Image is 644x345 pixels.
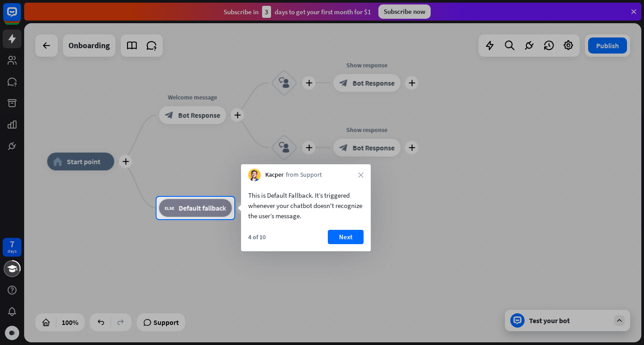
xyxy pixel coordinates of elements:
[358,172,364,178] i: close
[248,233,266,241] div: 4 of 10
[265,170,284,179] span: Kacper
[328,230,364,244] button: Next
[178,204,226,212] span: Default fallback
[248,190,364,221] div: This is Default Fallback. It’s triggered whenever your chatbot doesn't recognize the user’s message.
[165,204,174,212] i: block_fallback
[286,170,322,179] span: from Support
